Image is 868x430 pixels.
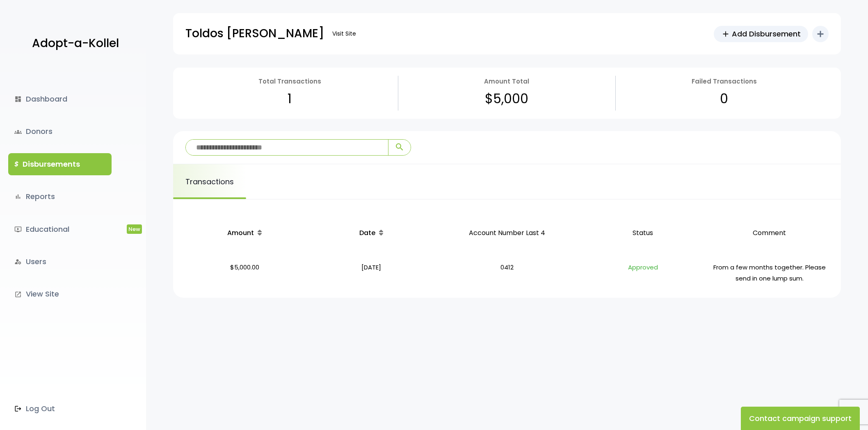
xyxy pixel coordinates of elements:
a: Visit Site [328,26,360,42]
p: $5,000.00 [185,262,304,286]
p: Amount Total [484,76,529,87]
a: $Disbursements [8,153,112,175]
button: Contact campaign support [741,407,860,430]
a: Adopt-a-Kollel [28,24,119,63]
a: bar_chartReports [8,186,112,208]
button: add [812,26,829,42]
i: bar_chart [14,193,22,200]
a: addAdd Disbursement [714,26,808,42]
button: search [388,140,411,155]
span: search [395,142,404,152]
p: Status [583,219,703,247]
p: From a few months together. Please send in one lump sum. [710,262,829,286]
p: Failed Transactions [692,76,757,87]
p: [DATE] [311,262,431,286]
a: groupsDonors [8,120,112,143]
span: Add Disbursement [732,28,801,39]
i: launch [14,291,22,298]
span: Date [359,228,375,238]
i: add [815,29,825,39]
a: Transactions [173,164,246,199]
a: Log Out [8,398,112,420]
p: Account Number Last 4 [438,219,576,247]
span: add [721,29,730,38]
span: Amount [227,228,254,238]
p: 1 [288,87,292,111]
p: Toldos [PERSON_NAME] [185,23,324,44]
i: ondemand_video [14,226,22,233]
p: Approved [583,262,703,286]
p: Total Transactions [258,76,321,87]
span: groups [14,128,22,136]
i: manage_accounts [14,258,22,265]
a: manage_accountsUsers [8,251,112,273]
a: dashboardDashboard [8,88,112,110]
a: ondemand_videoEducationalNew [8,218,112,240]
a: launchView Site [8,283,112,305]
i: $ [14,158,18,170]
i: dashboard [14,95,22,103]
span: New [127,224,142,234]
p: Comment [710,219,829,247]
p: 0 [720,87,728,111]
p: $5,000 [485,87,528,111]
p: Adopt-a-Kollel [32,33,119,54]
p: 0412 [438,262,576,286]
